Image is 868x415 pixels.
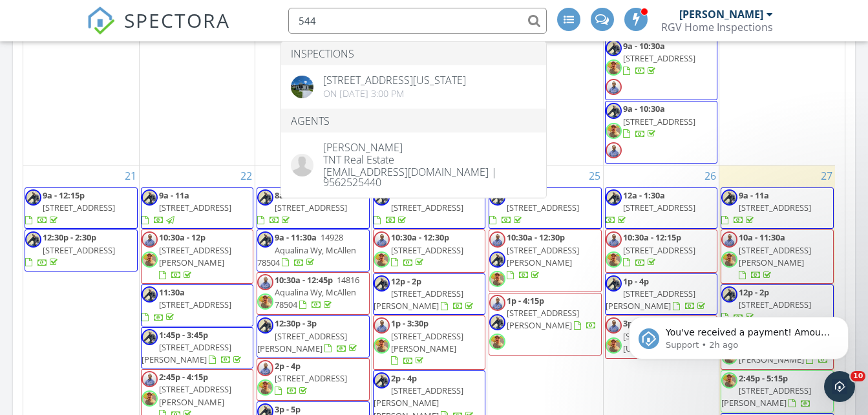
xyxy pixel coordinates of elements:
img: gpjzplpgcnr3.png [257,317,273,334]
span: 3p - 5p [275,403,301,415]
span: 10:30a - 12:30p [507,231,565,243]
span: You've received a payment! Amount $325.00 Fee $0.00 Net $325.00 Transaction # pi_3SC5mEK7snlDGpRF... [56,37,220,202]
a: 12a - 1:30a [STREET_ADDRESS] [605,187,717,229]
span: [STREET_ADDRESS][PERSON_NAME] [721,385,811,409]
div: On [DATE] 3:00 pm [323,89,466,99]
span: 2:45p - 4:15p [159,371,208,383]
li: Agents [281,109,546,133]
img: img_20250720_185139_380.jpg [257,293,273,310]
a: 10:30a - 12:15p [STREET_ADDRESS] [605,229,717,272]
a: SPECTORA [87,17,230,45]
a: 2p - 4p [STREET_ADDRESS] [275,360,347,396]
a: 2p - 4p [STREET_ADDRESS] [257,358,369,401]
span: 9a - 10:30a [623,103,665,114]
a: 10:30a - 12p [STREET_ADDRESS][PERSON_NAME] [159,231,231,281]
a: 1p - 4:15p [STREET_ADDRESS][PERSON_NAME] [507,295,597,331]
div: [EMAIL_ADDRESS][DOMAIN_NAME] | 9562525440 [323,165,536,187]
span: [STREET_ADDRESS][PERSON_NAME] [507,244,579,268]
div: [PERSON_NAME] [679,8,763,21]
a: 10:30a - 12:30p [STREET_ADDRESS][PERSON_NAME] [489,229,601,292]
span: [STREET_ADDRESS] [43,202,115,213]
span: 12:30p - 2:30p [43,231,96,243]
span: [STREET_ADDRESS] [623,202,695,213]
img: profile_pic.jpg [606,142,622,158]
a: 9a - 11a [STREET_ADDRESS] [142,189,231,226]
iframe: Intercom notifications message [609,290,868,380]
img: profile_pic.jpg [606,79,622,95]
a: 12p - 2p [STREET_ADDRESS] [721,284,834,326]
a: 12a - 1:30a [STREET_ADDRESS] [606,189,695,226]
img: gpjzplpgcnr3.png [142,329,158,345]
span: 1:45p - 3:45p [159,329,208,341]
span: [STREET_ADDRESS] [623,244,695,256]
a: Go to September 21, 2025 [122,165,139,186]
span: 11:30a [159,286,185,298]
a: 10:30a - 12:45p 14816 Aqualina Wy, McAllen 78504 [257,272,369,315]
img: img_20250720_185139_380.jpg [142,251,158,268]
img: gpjzplpgcnr3.png [606,103,622,119]
a: 1:45p - 3:45p [STREET_ADDRESS][PERSON_NAME] [141,327,253,369]
a: 10a - 11:30a [STREET_ADDRESS][PERSON_NAME] [739,231,811,281]
a: 12:30p - 2:30p [STREET_ADDRESS] [25,229,138,271]
img: profile_pic.jpg [142,371,158,387]
img: profile_pic.jpg [374,317,390,334]
a: 1p - 4:15p [STREET_ADDRESS][PERSON_NAME] [489,293,601,356]
img: gpjzplpgcnr3.png [374,275,390,292]
span: 9a - 12:15p [43,189,85,201]
span: [STREET_ADDRESS][PERSON_NAME] [606,288,695,312]
img: profile_pic.jpg [257,360,273,376]
a: 9a - 11a [STREET_ADDRESS] [721,187,834,229]
span: [STREET_ADDRESS][PERSON_NAME] [159,383,231,407]
a: 9a - 11a [STREET_ADDRESS] [373,187,485,229]
span: 12a - 1:30a [623,189,665,201]
div: TNT Real Estate [323,153,536,165]
a: [PERSON_NAME] TNT Real Estate [EMAIL_ADDRESS][DOMAIN_NAME] | 9562525440 [281,133,546,197]
a: 9a - 11:30a 14928 Aqualina Wy, McAllen 78504 [257,231,356,268]
a: 1p - 3:30p [STREET_ADDRESS][PERSON_NAME] [373,315,485,370]
span: 1p - 4p [623,275,649,287]
a: 10a - 11:30a [STREET_ADDRESS][PERSON_NAME] [721,229,834,284]
span: [STREET_ADDRESS] [275,202,347,213]
a: 9a - 10:30a [STREET_ADDRESS] [605,38,717,101]
span: [STREET_ADDRESS][PERSON_NAME] [159,244,231,268]
span: [STREET_ADDRESS] [623,116,695,127]
a: 10:30a - 12:30p [STREET_ADDRESS] [373,229,485,272]
a: 12:30p - 2:30p [STREET_ADDRESS] [25,231,115,268]
img: default-user-f0147aede5fd5fa78ca7ade42f37bd4542148d508eef1c3d3ea960f66861d68b.jpg [291,154,313,176]
span: [STREET_ADDRESS][PERSON_NAME] [391,330,463,354]
img: gpjzplpgcnr3.png [25,189,41,206]
img: gpjzplpgcnr3.png [489,251,505,268]
a: 9a - 11:30a 14928 Aqualina Wy, McAllen 78504 [257,229,369,271]
a: 1p - 4p [STREET_ADDRESS][PERSON_NAME] [606,275,708,312]
div: RGV Home Inspections [661,21,773,34]
a: 8a - 9a [STREET_ADDRESS] [257,189,347,226]
span: 10:30a - 12:30p [391,231,449,243]
a: 12:30p - 3p [STREET_ADDRESS][PERSON_NAME] [257,317,359,354]
img: gpjzplpgcnr3.png [257,189,273,206]
img: img_20250720_185139_380.jpg [257,379,273,396]
a: 2:45p - 5:15p [STREET_ADDRESS][PERSON_NAME] [721,370,834,412]
a: 9a - 12:15p [STREET_ADDRESS] [25,187,138,229]
img: img_20250720_185139_380.jpg [606,123,622,139]
a: 9a - 10:30a [STREET_ADDRESS] [623,103,695,139]
a: Go to September 26, 2025 [702,165,719,186]
img: gpjzplpgcnr3.png [374,372,390,388]
a: 9a - 11a [STREET_ADDRESS] [721,189,811,226]
a: 10:30a - 12p [STREET_ADDRESS][PERSON_NAME] [141,229,253,284]
span: 14928 Aqualina Wy, McAllen 78504 [257,231,356,268]
span: [STREET_ADDRESS] [391,244,463,256]
span: [STREET_ADDRESS] [275,372,347,384]
img: 9567443%2Fcover_photos%2F1974QczC8a8Jsk8pqmx8%2Foriginal.jpg [291,76,313,98]
span: [STREET_ADDRESS] [507,202,579,213]
span: [STREET_ADDRESS][PERSON_NAME] [257,330,347,354]
a: 1:45p - 3:45p [STREET_ADDRESS][PERSON_NAME] [142,329,244,365]
input: Search everything... [288,8,547,34]
a: 12p - 2p [STREET_ADDRESS][PERSON_NAME] [373,273,485,315]
span: [STREET_ADDRESS] [159,202,231,213]
span: [STREET_ADDRESS][PERSON_NAME] [374,288,463,312]
span: 14816 Aqualina Wy, McAllen 78504 [275,274,359,310]
a: 12p - 2p [STREET_ADDRESS] [721,286,811,323]
span: 8a - 9a [275,189,301,201]
img: img_20250720_185139_380.jpg [606,337,622,354]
